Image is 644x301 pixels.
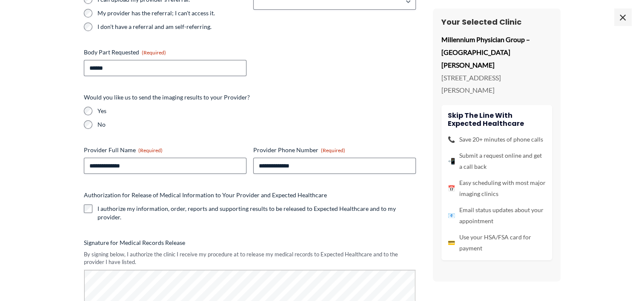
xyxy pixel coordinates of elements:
[448,150,546,172] li: Submit a request online and get a call back
[614,9,631,26] span: ×
[448,177,546,199] li: Easy scheduling with most major imaging clinics
[448,111,546,128] h4: Skip the line with Expected Healthcare
[84,93,250,102] legend: Would you like us to send the imaging results to your Provider?
[138,147,163,153] span: (Required)
[253,146,416,154] label: Provider Phone Number
[448,204,546,227] li: Email status updates about your appointment
[448,210,455,221] span: 📧
[84,191,327,199] legend: Authorization for Release of Medical Information to Your Provider and Expected Healthcare
[448,156,455,167] span: 📲
[441,33,552,71] p: Millennium Physician Group – [GEOGRAPHIC_DATA][PERSON_NAME]
[97,23,246,31] label: I don't have a referral and am self-referring.
[97,9,246,17] label: My provider has the referral; I can't access it.
[97,120,416,129] label: No
[97,107,416,115] label: Yes
[84,48,246,57] label: Body Part Requested
[84,250,416,266] div: By signing below, I authorize the clinic I receive my procedure at to release my medical records ...
[448,134,455,145] span: 📞
[441,17,552,27] h3: Your Selected Clinic
[448,134,546,145] li: Save 20+ minutes of phone calls
[97,204,416,221] label: I authorize my information, order, reports and supporting results to be released to Expected Heal...
[448,183,455,194] span: 📅
[84,146,246,154] label: Provider Full Name
[142,49,166,56] span: (Required)
[321,147,345,153] span: (Required)
[448,232,546,254] li: Use your HSA/FSA card for payment
[441,71,552,97] p: [STREET_ADDRESS][PERSON_NAME]
[84,239,416,247] label: Signature for Medical Records Release
[448,237,455,248] span: 💳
